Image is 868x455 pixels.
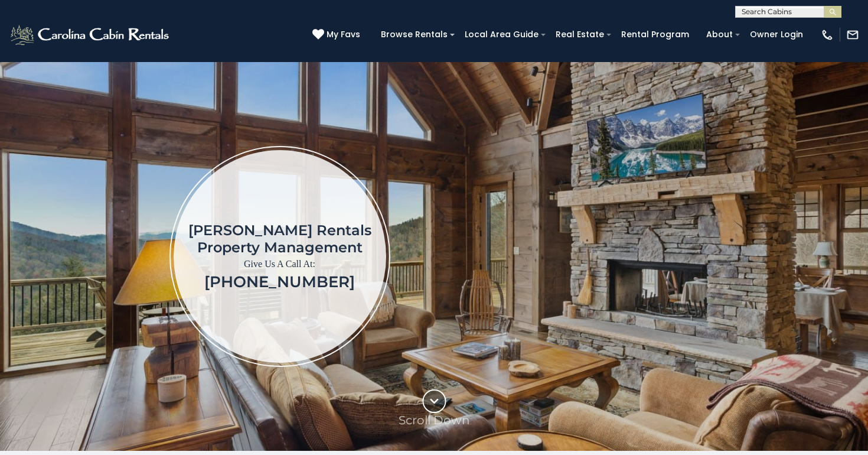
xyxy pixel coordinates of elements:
a: Rental Program [615,25,695,44]
a: About [700,25,739,44]
img: mail-regular-white.png [846,28,859,41]
iframe: New Contact Form [541,97,850,415]
a: Real Estate [550,25,610,44]
span: My Favs [327,28,360,41]
p: Give Us A Call At: [188,256,371,272]
img: phone-regular-white.png [821,28,834,41]
a: My Favs [312,28,363,41]
a: Owner Login [744,25,809,44]
a: Local Area Guide [459,25,544,44]
p: Scroll Down [399,413,470,427]
a: Browse Rentals [375,25,453,44]
a: [PHONE_NUMBER] [204,272,355,291]
img: White-1-2.png [9,23,172,47]
h1: [PERSON_NAME] Rentals Property Management [188,222,371,256]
